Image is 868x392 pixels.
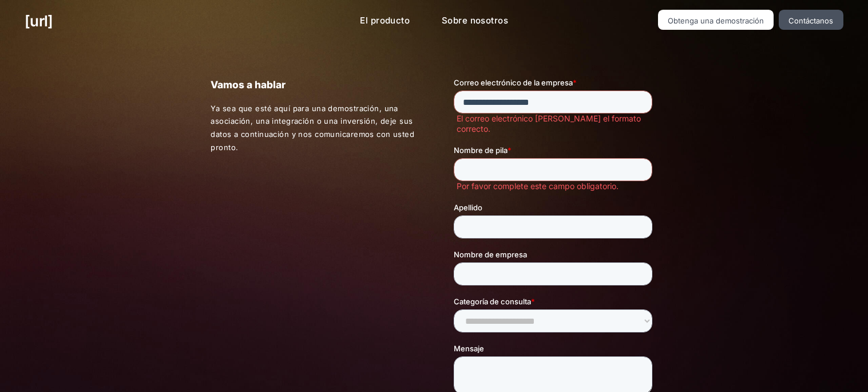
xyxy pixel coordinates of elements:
[360,15,410,26] font: El producto
[442,15,508,26] font: Sobre nosotros
[25,12,53,30] font: [URL]
[668,16,764,25] font: Obtenga una demostración
[351,10,419,32] a: El producto
[433,10,517,32] a: Sobre nosotros
[779,10,843,30] a: Contáctanos
[211,79,286,91] font: Vamos a hablar
[25,10,53,32] a: [URL]
[658,10,774,30] a: Obtenga una demostración
[211,104,414,152] font: Ya sea que esté aquí para una demostración, una asociación, una integración o una inversión, deje...
[788,16,833,25] font: Contáctanos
